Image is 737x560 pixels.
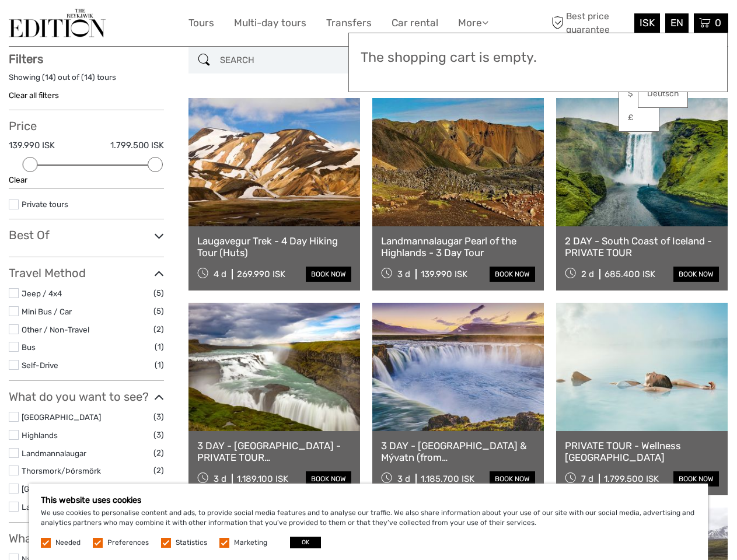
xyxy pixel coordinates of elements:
a: 2 DAY - South Coast of Iceland - PRIVATE TOUR [565,235,719,259]
h3: What do you want to see? [9,390,164,404]
label: 1.799.500 ISK [110,139,164,152]
h3: Price [9,119,164,133]
input: SEARCH [215,50,354,71]
label: 14 [84,72,92,83]
span: (2) [153,323,164,336]
a: 3 DAY - [GEOGRAPHIC_DATA] - PRIVATE TOUR ([GEOGRAPHIC_DATA], [GEOGRAPHIC_DATA]) [197,440,351,464]
span: 3 d [214,474,226,484]
a: book now [673,267,719,282]
img: The Reykjavík Edition [9,9,106,37]
span: 7 d [581,474,593,484]
span: (5) [153,286,164,300]
span: 3 d [397,269,410,279]
button: Open LiveChat chat widget [134,18,148,32]
a: $ [619,83,659,104]
h3: The shopping cart is empty. [361,50,715,66]
label: Marketing [234,538,267,548]
div: 269.990 ISK [237,269,285,279]
a: book now [673,471,719,487]
a: Private tours [22,199,68,209]
a: Laugavegur Trek - 4 Day Hiking Tour (Huts) [197,235,351,259]
h3: Best Of [9,228,164,242]
p: We're away right now. Please check back later! [16,20,132,30]
a: book now [490,267,535,282]
label: Needed [55,538,81,548]
span: (5) [153,304,164,318]
span: (3) [153,410,164,423]
a: Self-Drive [22,360,58,370]
a: [GEOGRAPHIC_DATA] [22,412,101,422]
a: Clear all filters [9,90,59,100]
a: Deutsch [638,83,687,104]
div: We use cookies to personalise content and ads, to provide social media features and to analyse ou... [29,484,708,560]
span: ISK [640,17,655,29]
h3: What do you want to do? [9,531,164,545]
span: 4 d [214,269,226,279]
span: (2) [153,446,164,460]
span: (1) [155,482,164,495]
a: Lake Mývatn [22,502,67,512]
a: book now [490,471,535,487]
div: EN [665,13,689,33]
label: 14 [45,72,53,83]
div: 1.799.500 ISK [604,474,659,484]
a: Bus [22,342,36,352]
a: Transfers [326,15,372,32]
a: [GEOGRAPHIC_DATA] [22,484,101,494]
label: Preferences [107,538,149,548]
a: 3 DAY - [GEOGRAPHIC_DATA] & Mývatn (from [GEOGRAPHIC_DATA]) - PRIVATE TOUR [381,440,535,464]
div: 1.185.700 ISK [421,474,474,484]
div: Showing ( ) out of ( ) tours [9,72,164,90]
a: PRIVATE TOUR - Wellness [GEOGRAPHIC_DATA] [565,440,719,464]
span: (2) [153,464,164,477]
a: Landmannalaugar Pearl of the Highlands - 3 Day Tour [381,235,535,259]
span: (1) [155,340,164,353]
h5: This website uses cookies [41,495,696,505]
span: 0 [713,17,723,29]
a: book now [306,471,351,487]
span: (3) [153,428,164,442]
span: Best price guarantee [549,10,631,36]
a: More [458,15,488,32]
span: 2 d [581,269,594,279]
span: 3 d [397,474,410,484]
span: (1) [155,358,164,372]
a: Car rental [392,15,438,32]
div: Clear [9,174,164,185]
button: OK [290,537,321,548]
a: Mini Bus / Car [22,307,72,316]
h3: Travel Method [9,266,164,280]
a: Other / Non-Travel [22,325,89,334]
a: Jeep / 4x4 [22,289,62,298]
a: book now [306,267,351,282]
a: Landmannalaugar [22,449,86,458]
a: Multi-day tours [234,15,306,32]
strong: Filters [9,52,43,66]
div: 685.400 ISK [605,269,655,279]
a: Thorsmork/Þórsmörk [22,466,101,475]
label: 139.990 ISK [9,139,55,152]
a: Tours [188,15,214,32]
label: Statistics [176,538,207,548]
div: 1.189.100 ISK [237,474,288,484]
div: 139.990 ISK [421,269,467,279]
a: £ [619,107,659,128]
a: Highlands [22,430,58,440]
